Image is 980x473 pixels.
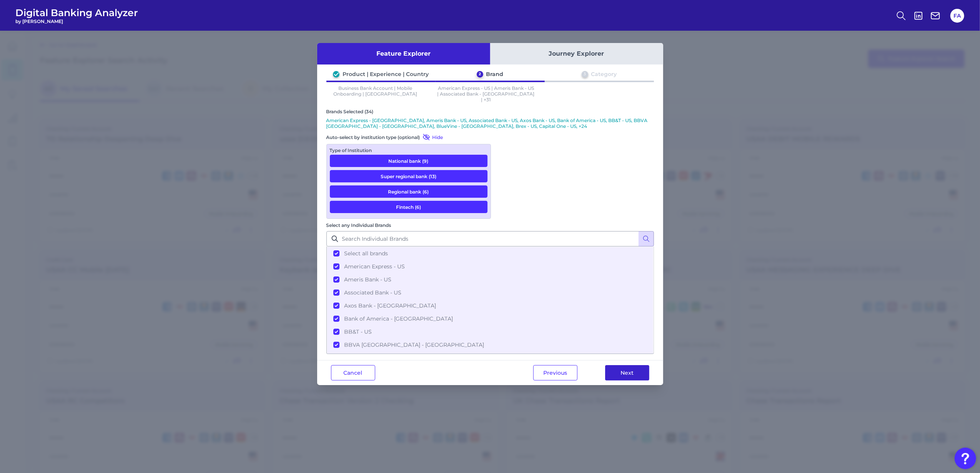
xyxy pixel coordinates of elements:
button: Associated Bank - US [327,286,653,299]
div: Type of Institution [330,147,488,153]
span: Digital Banking Analyzer [15,7,138,18]
span: Associated Bank - US [344,289,401,296]
span: American Express - US [344,263,405,270]
div: Brands Selected (34) [326,109,654,114]
span: BBVA [GEOGRAPHIC_DATA] - [GEOGRAPHIC_DATA] [344,341,484,348]
button: Regional bank (6) [330,185,488,198]
p: American Express - [GEOGRAPHIC_DATA], Ameris Bank - US, Associated Bank - US, Axos Bank - US, Ban... [326,117,654,129]
button: Axos Bank - [GEOGRAPHIC_DATA] [327,299,653,312]
button: Previous [533,365,577,380]
button: Bank of America - [GEOGRAPHIC_DATA] [327,312,653,325]
button: Next [605,365,649,380]
p: American Express - US | Ameris Bank - US | Associated Bank - [GEOGRAPHIC_DATA] | +31 [437,85,535,103]
div: Auto-select by institution type (optional) [326,133,491,141]
span: Ameris Bank - US [344,276,391,283]
button: Ameris Bank - US [327,273,653,286]
div: Product | Experience | Country [343,71,429,78]
div: 2 [477,71,483,78]
button: BBVA [GEOGRAPHIC_DATA] - [GEOGRAPHIC_DATA] [327,338,653,351]
button: Open Resource Center [955,448,976,469]
div: 3 [582,71,588,78]
button: Cancel [331,365,375,380]
div: Category [591,71,617,78]
input: Search Individual Brands [326,231,654,246]
span: BB&T - US [344,328,372,335]
button: Journey Explorer [490,43,663,64]
button: BB&T - US [327,325,653,338]
span: by [PERSON_NAME] [15,18,138,24]
button: American Express - US [327,260,653,273]
button: Select all brands [327,247,653,260]
p: Business Bank Account | Mobile Onboarding | [GEOGRAPHIC_DATA] [326,85,425,103]
button: Fintech (6) [330,201,488,213]
button: Feature Explorer [317,43,490,64]
button: FA [950,9,964,23]
span: Select all brands [344,250,388,257]
button: National bank (9) [330,155,488,167]
span: Bank of America - [GEOGRAPHIC_DATA] [344,315,453,322]
span: Axos Bank - [GEOGRAPHIC_DATA] [344,302,436,309]
div: Brand [486,71,504,78]
label: Select any Individual Brands [326,222,391,228]
button: Hide [420,133,443,141]
button: BlueVine - US [327,351,653,364]
button: Super regional bank (13) [330,170,488,182]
